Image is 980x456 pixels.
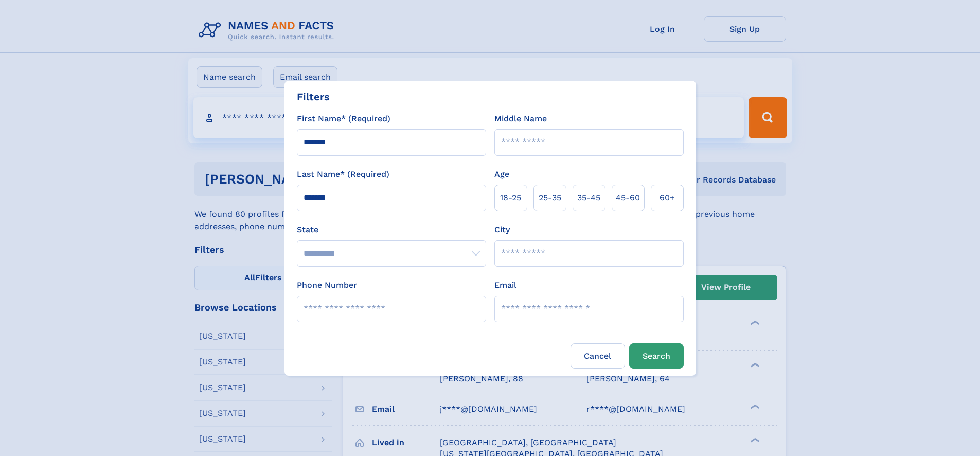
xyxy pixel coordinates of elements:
label: First Name* (Required) [297,113,390,125]
label: Phone Number [297,279,357,291]
div: Filters [297,89,330,104]
button: Search [629,343,684,369]
label: Age [494,168,509,180]
span: 25‑35 [539,192,561,204]
label: Last Name* (Required) [297,168,389,180]
label: City [494,224,510,236]
span: 60+ [660,192,675,204]
span: 45‑60 [616,192,640,204]
label: State [297,224,486,236]
label: Cancel [571,343,625,369]
span: 35‑45 [577,192,600,204]
label: Middle Name [494,113,547,125]
span: 18‑25 [500,192,521,204]
label: Email [494,279,516,291]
